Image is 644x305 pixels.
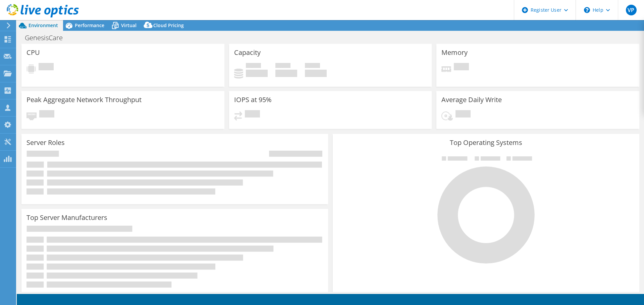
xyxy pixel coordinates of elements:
[305,70,327,77] h4: 0 GiB
[305,63,320,70] span: Total
[338,139,634,146] h3: Top Operating Systems
[275,63,290,70] span: Free
[275,70,297,77] h4: 0 GiB
[246,70,268,77] h4: 0 GiB
[234,49,261,56] h3: Capacity
[26,139,65,146] h3: Server Roles
[455,110,471,119] span: Pending
[29,22,58,28] span: Environment
[246,63,261,70] span: Used
[441,96,502,103] h3: Average Daily Write
[153,22,184,28] span: Cloud Pricing
[584,7,590,13] svg: \n
[26,96,142,103] h3: Peak Aggregate Network Throughput
[454,63,469,72] span: Pending
[245,110,260,119] span: Pending
[121,22,137,28] span: Virtual
[39,63,54,72] span: Pending
[234,96,272,103] h3: IOPS at 95%
[26,214,107,221] h3: Top Server Manufacturers
[22,34,73,42] h1: GenesisCare
[26,49,40,56] h3: CPU
[39,110,54,119] span: Pending
[441,49,468,56] h3: Memory
[75,22,104,28] span: Performance
[626,5,637,15] span: VP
